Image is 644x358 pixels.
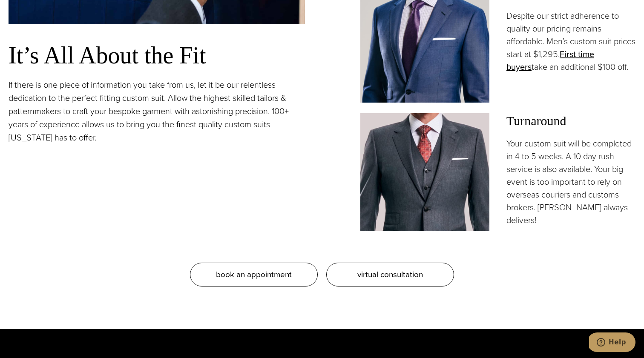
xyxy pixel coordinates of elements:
[190,263,318,286] a: book an appointment
[216,268,292,281] span: book an appointment
[506,137,635,226] p: Your custom suit will be completed in 4 to 5 weeks. A 10 day rush service is also available. Your...
[506,113,635,129] h3: Turnaround
[9,41,305,70] h3: It’s All About the Fit
[326,263,454,286] a: virtual consultation
[9,78,305,144] p: If there is one piece of information you take from us, let it be our relentless dedication to the...
[357,268,423,281] span: virtual consultation
[506,9,635,73] p: Despite our strict adherence to quality our pricing remains affordable. Men’s custom suit prices ...
[506,48,594,73] a: First time buyers
[360,113,489,230] img: Client in vested charcoal bespoke suit with white shirt and red patterned tie.
[589,332,635,354] iframe: Opens a widget where you can chat to one of our agents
